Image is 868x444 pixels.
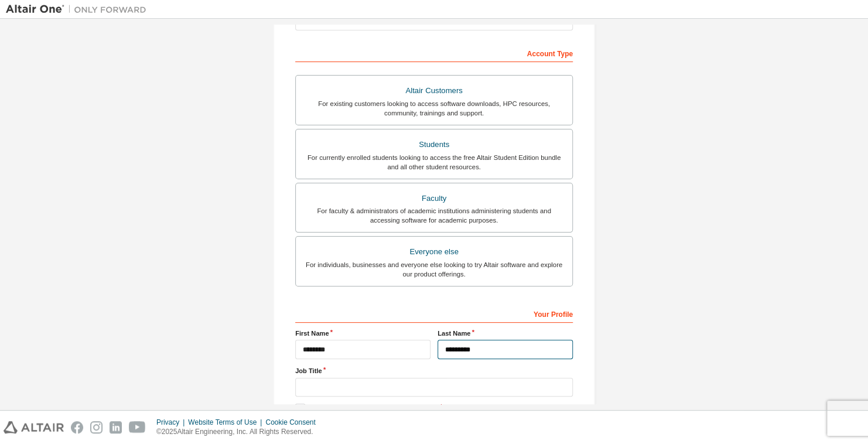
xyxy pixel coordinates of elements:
[303,260,565,279] div: For individuals, businesses and everyone else looking to try Altair software and explore our prod...
[4,421,64,433] img: altair_logo.svg
[71,421,83,433] img: facebook.svg
[129,421,146,433] img: youtube.svg
[295,404,438,414] label: I accept the
[295,43,573,62] div: Account Type
[303,244,565,260] div: Everyone else
[303,153,565,172] div: For currently enrolled students looking to access the free Altair Student Edition bundle and all ...
[303,83,565,99] div: Altair Customers
[6,4,152,15] img: Altair One
[295,366,573,375] label: Job Title
[438,329,573,338] label: Last Name
[303,190,565,207] div: Faculty
[156,427,323,437] p: © 2025 Altair Engineering, Inc. All Rights Reserved.
[303,136,565,153] div: Students
[295,304,573,323] div: Your Profile
[110,421,122,433] img: linkedin.svg
[265,418,322,427] div: Cookie Consent
[156,418,188,427] div: Privacy
[188,418,265,427] div: Website Terms of Use
[295,329,430,338] label: First Name
[303,99,565,118] div: For existing customers looking to access software downloads, HPC resources, community, trainings ...
[90,421,102,433] img: instagram.svg
[303,206,565,225] div: For faculty & administrators of academic institutions administering students and accessing softwa...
